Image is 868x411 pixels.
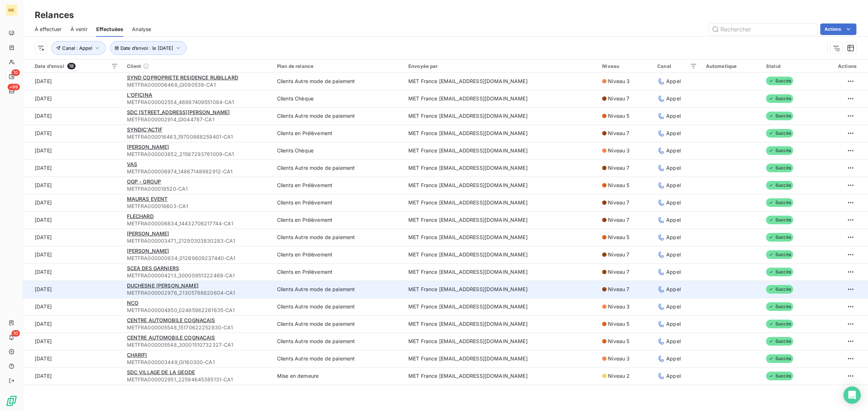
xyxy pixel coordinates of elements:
td: Clients en Prélèvement [273,125,404,142]
span: Succès [766,129,793,138]
span: 18 [67,63,76,69]
td: Clients Autre mode de paiement [273,73,404,90]
span: METFRA000018603-CA1 [127,203,268,210]
span: 10 [12,69,20,76]
td: [DATE] [23,315,123,333]
div: Open Intercom Messenger [843,386,861,404]
span: METFRA000002554_46987409551084-CA1 [127,99,268,106]
div: Envoyée par [408,63,593,69]
td: [DATE] [23,229,123,246]
td: Clients Autre mode de paiement [273,229,404,246]
td: Clients en Prélèvement [273,177,404,194]
span: Niveau 5 [608,182,629,189]
td: Clients Autre mode de paiement [273,315,404,333]
img: Logo LeanPay [6,395,17,407]
span: METFRA000003852_21567293761009-CA1 [127,151,268,158]
span: Appel [666,355,681,362]
td: MET France [EMAIL_ADDRESS][DOMAIN_NAME] [404,177,598,194]
span: METFRA000002914_GI044787-CA1 [127,116,268,123]
span: Appel [666,199,681,206]
span: NCO [127,300,139,306]
span: METFRA000000934_01269609237440-CA1 [127,255,268,262]
span: Niveau 7 [608,268,629,276]
td: Clients Autre mode de paiement [273,333,404,350]
span: Niveau 7 [608,199,629,206]
td: Clients en Prélèvement [273,194,404,211]
td: MET France [EMAIL_ADDRESS][DOMAIN_NAME] [404,125,598,142]
td: MET France [EMAIL_ADDRESS][DOMAIN_NAME] [404,246,598,263]
span: SCEA DES GARNIERS [127,265,179,271]
td: MET France [EMAIL_ADDRESS][DOMAIN_NAME] [404,229,598,246]
td: MET France [EMAIL_ADDRESS][DOMAIN_NAME] [404,333,598,350]
span: METFRA000004850_02485962261635-CA1 [127,307,268,314]
td: [DATE] [23,246,123,263]
td: [DATE] [23,298,123,315]
span: Niveau 2 [608,372,630,380]
td: [DATE] [23,107,123,125]
span: SYNDIC'ACTIF [127,126,163,133]
td: [DATE] [23,281,123,298]
span: SYND COPROPRIETE RESIDENCE RUBILLARD [127,74,238,81]
span: Succès [766,94,793,103]
span: Succès [766,198,793,207]
span: Niveau 7 [608,130,629,137]
td: Clients Autre mode de paiement [273,159,404,177]
span: MAURAS EVENT [127,196,168,202]
td: Mise en demeure [273,367,404,385]
span: Appel [666,372,681,380]
span: [PERSON_NAME] [127,248,169,254]
span: Succès [766,233,793,242]
span: Appel [666,268,681,276]
td: [DATE] [23,333,123,350]
td: MET France [EMAIL_ADDRESS][DOMAIN_NAME] [404,281,598,298]
span: SDC VILLAGE DE LA GEODE [127,369,195,375]
span: METFRA000006974_14867148982912-CA1 [127,168,268,175]
span: Succès [766,354,793,363]
span: Niveau 7 [608,95,629,102]
span: CENTRE AUTOMOBILE COGNACAIS [127,317,215,323]
span: 10 [12,330,20,337]
td: [DATE] [23,211,123,229]
span: Niveau 7 [608,251,629,258]
span: Appel [666,147,681,154]
span: Succès [766,337,793,346]
span: Niveau 3 [608,355,630,362]
span: Niveau 5 [608,112,629,120]
span: VAS [127,161,137,167]
span: [PERSON_NAME] [127,144,169,150]
span: À effectuer [35,26,62,33]
td: Clients Autre mode de paiement [273,298,404,315]
span: METFRA000002951_22594645385131-CA1 [127,376,268,383]
span: Succès [766,372,793,380]
div: Statut [766,63,812,69]
span: METFRA000005548_15170622252830-CA1 [127,324,268,331]
td: MET France [EMAIL_ADDRESS][DOMAIN_NAME] [404,159,598,177]
span: [PERSON_NAME] [127,230,169,237]
span: Appel [666,164,681,172]
span: Date d’envoi : le [DATE] [120,45,173,51]
td: [DATE] [23,194,123,211]
span: Niveau 7 [608,216,629,224]
span: OGP - GROUP [127,178,161,185]
span: Appel [666,182,681,189]
div: ME [6,4,17,16]
td: Clients Autre mode de paiement [273,350,404,367]
span: Succès [766,146,793,155]
td: Clients en Prélèvement [273,263,404,281]
span: Niveau 3 [608,147,630,154]
td: Clients Chèque [273,90,404,107]
span: Succès [766,164,793,172]
td: MET France [EMAIL_ADDRESS][DOMAIN_NAME] [404,263,598,281]
span: METFRA000003449_GI160300-CA1 [127,359,268,366]
div: Plan de relance [277,63,400,69]
td: MET France [EMAIL_ADDRESS][DOMAIN_NAME] [404,211,598,229]
td: [DATE] [23,142,123,159]
span: Appel [666,303,681,310]
span: +99 [8,84,20,90]
td: MET France [EMAIL_ADDRESS][DOMAIN_NAME] [404,107,598,125]
div: Date d’envoi [35,63,118,69]
span: Appel [666,286,681,293]
td: Clients Chèque [273,142,404,159]
div: Niveau [602,63,648,69]
span: Succès [766,112,793,120]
